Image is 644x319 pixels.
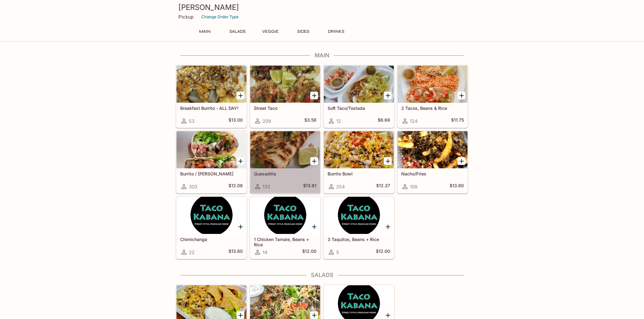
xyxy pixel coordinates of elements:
button: Add House Salad [310,311,318,319]
button: Add 3 Taquitos, Beans + Rice [384,223,392,231]
a: Burrito Bowl254$12.37 [324,131,394,193]
div: 3 Taquitos, Beans + Rice [324,197,394,234]
button: Add Quesadilla [310,157,318,165]
button: Add Burrito / Cali Burrito [237,157,244,165]
span: 14 [263,249,268,255]
h5: Chimichanga [180,237,243,242]
span: 12 [336,118,341,124]
button: Veggie [256,27,284,36]
h5: 2 Tacos, Beans & Rice [401,106,464,111]
button: Add Nacho/Fries [458,157,465,165]
h5: $12.08 [228,183,243,190]
h5: 3 Taquitos, Beans + Rice [328,237,390,242]
button: Salads [224,27,251,36]
button: Add Breakfast Burrito - ALL DAY! [237,92,244,99]
h5: $13.80 [450,183,464,190]
button: Add 2 Tacos, Beans & Rice [458,92,465,99]
button: Add Mexican Salad [237,311,244,319]
div: Soft Taco/Tostada [324,66,394,103]
span: 22 [189,249,194,255]
span: 254 [336,184,345,190]
div: 1 Chicken Tamale, Beans + Rice [250,197,320,234]
h5: $3.58 [304,117,316,125]
div: Street Taco [250,66,320,103]
a: 3 Taquitos, Beans + Rice5$12.00 [324,196,394,259]
span: 53 [189,118,194,124]
a: Quesadilla133$13.61 [250,131,320,193]
h5: Burrito Bowl [328,171,390,176]
span: 209 [263,118,271,124]
span: 5 [336,249,339,255]
button: Change Order Type [198,12,241,22]
span: 109 [410,184,417,190]
h5: $13.00 [228,117,243,125]
h5: Soft Taco/Tostada [328,106,390,111]
a: Breakfast Burrito - ALL DAY!53$13.00 [176,65,247,128]
span: 124 [410,118,418,124]
button: Sides [289,27,317,36]
a: Nacho/Fries109$13.80 [397,131,468,193]
a: Chimichanga22$13.80 [176,196,247,259]
div: Burrito Bowl [324,131,394,168]
div: Burrito / Cali Burrito [176,131,246,168]
button: Drinks [322,27,350,36]
div: Breakfast Burrito - ALL DAY! [176,66,246,103]
h5: Nacho/Fries [401,171,464,176]
a: 1 Chicken Tamale, Beans + Rice14$12.00 [250,196,320,259]
h5: Burrito / [PERSON_NAME] [180,171,243,176]
button: Add Cesars Salad [384,311,392,319]
h3: [PERSON_NAME] [178,2,466,12]
div: Chimichanga [176,197,246,234]
div: Quesadilla [250,131,320,168]
h5: $13.61 [303,183,316,190]
h5: 1 Chicken Tamale, Beans + Rice [254,237,316,247]
button: Main [191,27,219,36]
a: Street Taco209$3.58 [250,65,320,128]
h4: Salads [176,272,468,278]
h5: $12.00 [302,248,316,256]
h5: $13.80 [228,248,243,256]
p: Pickup [178,14,194,20]
h5: Breakfast Burrito - ALL DAY! [180,106,243,111]
h4: Main [176,52,468,59]
button: Add Chimichanga [237,223,244,231]
h5: Quesadilla [254,171,316,176]
div: Nacho/Fries [398,131,468,168]
span: 133 [263,184,270,190]
h5: Street Taco [254,106,316,111]
div: 2 Tacos, Beans & Rice [398,66,468,103]
button: Add Street Taco [310,92,318,99]
a: Burrito / [PERSON_NAME]303$12.08 [176,131,247,193]
span: 303 [189,184,197,190]
h5: $12.00 [376,248,390,256]
button: Add 1 Chicken Tamale, Beans + Rice [310,223,318,231]
a: Soft Taco/Tostada12$6.68 [324,65,394,128]
h5: $11.75 [451,117,464,125]
h5: $12.37 [376,183,390,190]
h5: $6.68 [378,117,390,125]
a: 2 Tacos, Beans & Rice124$11.75 [397,65,468,128]
button: Add Soft Taco/Tostada [384,92,392,99]
button: Add Burrito Bowl [384,157,392,165]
